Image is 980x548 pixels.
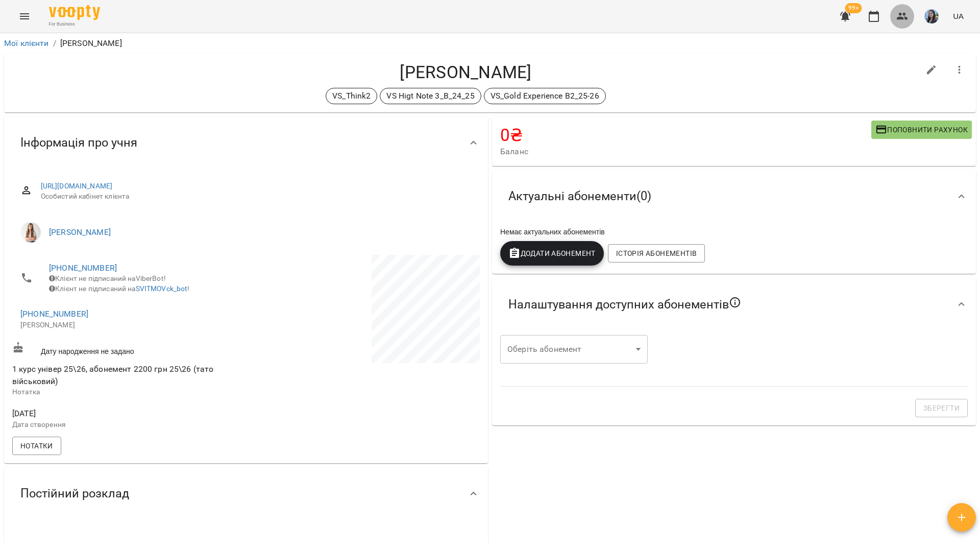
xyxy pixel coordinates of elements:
[20,222,41,243] img: Михно Віта Олександрівна
[608,244,705,263] button: Історія абонементів
[616,247,697,259] span: Історія абонементів
[49,5,100,20] img: Voopty Logo
[41,182,113,190] a: [URL][DOMAIN_NAME]
[12,408,244,420] span: [DATE]
[949,7,968,26] button: UA
[492,278,976,331] div: Налаштування доступних абонементів
[20,440,53,452] span: Нотатки
[12,4,37,29] button: Menu
[386,90,474,102] p: VS Higt Note 3_B_24_25
[60,37,122,50] p: [PERSON_NAME]
[12,364,214,386] span: 1 курс універ 25\26, абонемент 2200 грн 25\26 (тато військовий)
[49,21,100,28] span: For Business
[12,387,244,397] p: Нотатка
[53,37,56,50] li: /
[492,170,976,223] div: Актуальні абонементи(0)
[20,486,129,502] span: Постійний розклад
[49,274,166,282] span: Клієнт не підписаний на ViberBot!
[41,192,472,202] span: Особистий кабінет клієнта
[136,284,188,293] a: SVITMOVck_bot
[875,124,968,136] span: Поповнити рахунок
[326,88,377,104] div: VS_Think2
[4,38,49,48] a: Мої клієнти
[508,247,596,259] span: Додати Абонемент
[20,309,88,319] a: [PHONE_NUMBER]
[4,116,488,169] div: Інформація про учня
[49,227,111,237] a: [PERSON_NAME]
[4,37,976,50] nav: breadcrumb
[845,3,862,13] span: 99+
[20,135,137,151] span: Інформація про учня
[491,90,599,102] p: VS_Gold Experience B2_25-26
[508,188,651,204] span: Актуальні абонементи ( 0 )
[49,284,190,293] span: Клієнт не підписаний на !
[12,420,244,430] p: Дата створення
[500,335,648,364] div: ​
[508,296,741,313] span: Налаштування доступних абонементів
[380,88,481,104] div: VS Higt Note 3_B_24_25
[500,241,604,266] button: Додати Абонемент
[953,11,964,21] span: UA
[498,225,970,239] div: Немає актуальних абонементів
[924,9,939,23] img: b6e1badff8a581c3b3d1def27785cccf.jpg
[484,88,606,104] div: VS_Gold Experience B2_25-26
[332,90,371,102] p: VS_Think2
[10,340,246,359] div: Дату народження не задано
[20,320,236,330] p: [PERSON_NAME]
[729,296,741,308] svg: Якщо не обрано жодного, клієнт зможе побачити всі публічні абонементи
[12,62,919,83] h4: [PERSON_NAME]
[12,437,61,455] button: Нотатки
[871,121,972,139] button: Поповнити рахунок
[500,125,871,146] h4: 0 ₴
[4,467,488,520] div: Постійний розклад
[49,263,117,273] a: [PHONE_NUMBER]
[500,146,871,158] span: Баланс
